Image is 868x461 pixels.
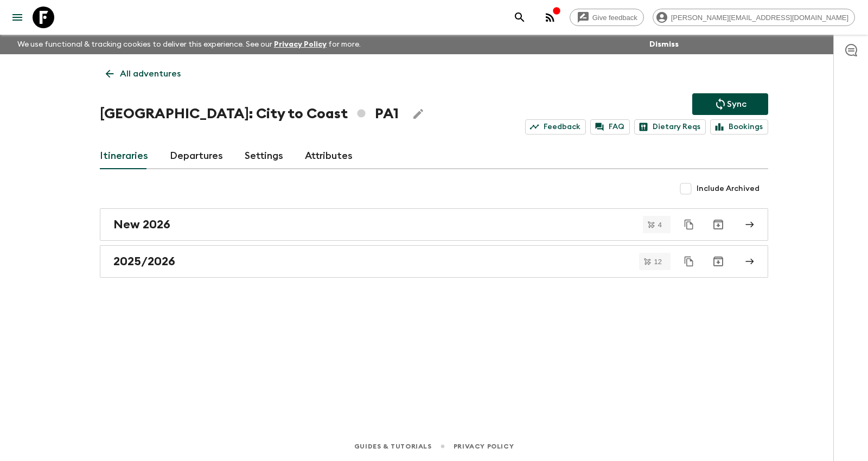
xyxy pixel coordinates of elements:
a: Settings [245,143,283,169]
span: 12 [648,258,668,265]
span: Include Archived [697,183,759,194]
button: menu [7,7,28,28]
button: Duplicate [679,215,699,234]
button: Duplicate [679,252,699,271]
a: New 2026 [100,208,768,241]
span: [PERSON_NAME][EMAIL_ADDRESS][DOMAIN_NAME] [665,14,854,22]
a: Give feedback [570,9,644,26]
a: Guides & Tutorials [354,440,432,452]
a: 2025/2026 [100,245,768,278]
a: FAQ [590,119,630,135]
span: 4 [652,221,668,228]
a: Feedback [525,119,586,135]
button: Dismiss [647,37,681,52]
div: [PERSON_NAME][EMAIL_ADDRESS][DOMAIN_NAME] [653,9,855,26]
a: Itineraries [100,143,148,169]
button: Edit Adventure Title [407,103,429,125]
a: Privacy Policy [454,440,514,452]
h1: [GEOGRAPHIC_DATA]: City to Coast PA1 [100,103,399,125]
button: Archive [707,214,729,235]
h2: New 2026 [113,217,170,232]
button: search adventures [509,7,531,28]
p: All adventures [120,67,181,80]
h2: 2025/2026 [113,254,175,268]
a: Privacy Policy [274,41,327,48]
p: Sync [727,98,746,111]
span: Give feedback [586,14,643,22]
a: Attributes [305,143,353,169]
a: Departures [170,143,223,169]
button: Sync adventure departures to the booking engine [692,93,768,115]
a: Bookings [710,119,768,135]
a: All adventures [100,63,187,85]
button: Archive [707,251,729,272]
a: Dietary Reqs [634,119,706,135]
p: We use functional & tracking cookies to deliver this experience. See our for more. [13,35,365,54]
